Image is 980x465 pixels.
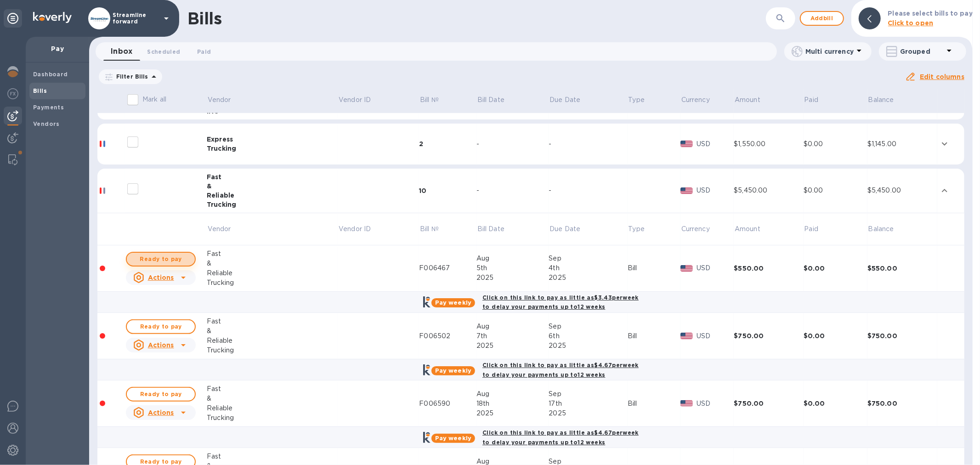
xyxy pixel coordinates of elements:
div: $550.00 [734,264,803,273]
p: Due Date [549,224,580,234]
div: F006590 [419,399,476,408]
b: Payments [33,104,64,111]
span: Inbox [111,45,132,58]
u: Actions [148,341,174,349]
b: Click on this link to pay as little as $3.43 per week to delay your payments up to 12 weeks [482,294,639,311]
p: Vendor ID [339,224,371,234]
span: Paid [804,224,831,234]
span: Scheduled [147,47,180,57]
div: Fast [207,452,338,461]
div: $0.00 [804,399,867,408]
div: Bill [628,263,680,273]
p: USD [697,263,734,273]
div: $750.00 [734,331,803,340]
span: Paid [197,47,211,57]
span: Vendor [208,224,243,234]
div: $0.00 [804,139,867,149]
b: Click to open [888,19,934,27]
span: Add bill [808,13,836,24]
div: $0.00 [804,264,867,273]
b: Click on this link to pay as little as $4.67 per week to delay your payments up to 12 weeks [482,429,639,446]
p: Currency [681,224,710,234]
div: Trucking [207,200,338,209]
button: expand row [938,137,952,151]
div: & [207,326,338,336]
span: Bill № [420,224,451,234]
u: Actions [148,274,174,281]
span: Paid [804,95,831,105]
p: Type [629,224,645,234]
div: Bill [628,399,680,408]
div: 2025 [476,341,549,351]
div: 2025 [549,273,627,283]
span: Ready to pay [134,321,187,332]
p: USD [697,399,734,408]
p: USD [697,186,734,195]
div: - [549,139,627,149]
b: Dashboard [33,71,68,78]
button: Ready to pay [126,252,196,267]
b: Please select bills to pay [888,10,973,17]
div: $1,550.00 [734,139,803,149]
span: Vendor ID [339,224,383,234]
p: Paid [804,224,819,234]
p: Paid [804,95,819,105]
b: Click on this link to pay as little as $4.67 per week to delay your payments up to 12 weeks [482,362,639,378]
div: 2 [419,139,476,148]
b: Vendors [33,120,60,127]
img: Foreign exchange [7,88,18,99]
span: Vendor [208,95,243,105]
span: Bill № [420,95,451,105]
span: Bill Date [477,224,516,234]
div: 10 [419,186,476,195]
p: Bill Date [477,95,504,105]
div: 17th [549,399,627,408]
div: - [549,186,627,195]
img: USD [680,333,693,339]
img: USD [680,141,693,147]
button: Addbill [800,11,844,26]
div: 7th [476,331,549,341]
p: Bill № [420,95,439,105]
div: $550.00 [867,264,937,273]
div: $0.00 [804,186,867,195]
p: Vendor [208,224,231,234]
p: Bill № [420,224,439,234]
u: Actions [148,409,174,416]
p: Mark all [142,95,166,104]
div: F006467 [419,263,476,273]
p: Balance [868,224,894,234]
div: $1,145.00 [867,139,937,149]
div: 5th [476,263,549,273]
button: Ready to pay [126,319,196,334]
div: 18th [476,399,549,408]
div: 6th [549,331,627,341]
div: & [207,181,338,191]
div: Bill [628,331,680,341]
p: Type [629,95,645,105]
img: USD [680,265,693,272]
div: $750.00 [734,399,803,408]
span: Balance [868,224,906,234]
p: USD [697,139,734,149]
b: Pay weekly [435,435,471,442]
div: Trucking [207,278,338,288]
p: Due Date [549,95,580,105]
span: Amount [735,224,772,234]
b: Pay weekly [435,367,471,374]
p: USD [697,331,734,341]
span: Ready to pay [134,389,187,400]
div: Sep [549,389,627,399]
div: F006502 [419,331,476,341]
div: 2025 [549,408,627,418]
p: Vendor [208,95,231,105]
u: Edit columns [920,73,964,80]
div: Fast [207,172,338,181]
p: Filter Bills [113,73,148,80]
div: Reliable [207,268,338,278]
div: Reliable [207,336,338,346]
div: Reliable [207,403,338,413]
